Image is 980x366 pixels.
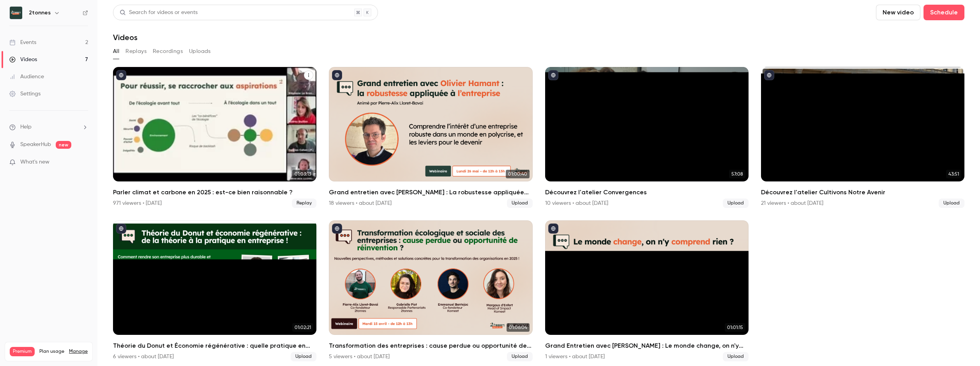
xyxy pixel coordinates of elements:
button: published [764,70,774,80]
div: Settings [9,90,41,98]
span: 01:02:21 [292,323,313,332]
li: Grand entretien avec Olivier Hamant : La robustesse appliquée aux entreprises [329,67,532,208]
span: Replay [292,199,316,208]
button: published [332,223,342,234]
h2: Parler climat et carbone en 2025 : est-ce bien raisonnable ? [113,188,316,197]
span: Upload [723,199,749,208]
span: Premium [10,347,35,356]
span: 01:03:13 [292,170,313,178]
span: Upload [291,352,316,361]
span: 43:51 [946,170,961,178]
div: Events [9,39,36,46]
iframe: Noticeable Trigger [79,159,88,166]
a: 01:00:40Grand entretien avec [PERSON_NAME] : La robustesse appliquée aux entreprises18 viewers •... [329,67,532,208]
h2: Théorie du Donut et Économie régénérative : quelle pratique en entreprise ? [113,341,316,350]
a: 01:01:15Grand Entretien avec [PERSON_NAME] : Le monde change, on n'y comprend rien ?1 viewers • a... [545,220,749,361]
span: new [56,141,71,149]
button: published [548,223,558,234]
button: published [116,223,126,234]
li: Théorie du Donut et Économie régénérative : quelle pratique en entreprise ? [113,220,316,361]
div: Audience [9,73,44,81]
div: Videos [9,56,37,63]
li: help-dropdown-opener [9,123,88,131]
ul: Videos [113,67,964,361]
span: Upload [507,352,533,361]
span: Upload [939,199,964,208]
div: 971 viewers • [DATE] [113,199,162,207]
button: published [116,70,126,80]
button: Recordings [153,45,183,58]
span: 01:06:04 [507,323,530,332]
div: 18 viewers • about [DATE] [329,199,392,207]
li: Découvrez l'atelier Convergences [545,67,749,208]
div: Search for videos or events [120,9,198,17]
button: Schedule [923,5,964,20]
span: Upload [723,352,749,361]
button: New video [876,5,920,20]
button: All [113,45,119,58]
a: Manage [69,348,88,355]
div: 21 viewers • about [DATE] [761,199,823,207]
a: 43:51Découvrez l'atelier Cultivons Notre Avenir21 viewers • about [DATE]Upload [761,67,964,208]
h6: 2tonnes [29,9,51,17]
span: What's new [20,158,49,166]
h2: Découvrez l'atelier Convergences [545,188,749,197]
h2: Découvrez l'atelier Cultivons Notre Avenir [761,188,964,197]
span: Plan usage [39,348,64,355]
li: Transformation des entreprises : cause perdue ou opportunité de réinvention ? [329,220,532,361]
div: 1 viewers • about [DATE] [545,353,605,361]
span: Help [20,123,32,131]
a: 57:08Découvrez l'atelier Convergences10 viewers • about [DATE]Upload [545,67,749,208]
button: Uploads [189,45,211,58]
a: SpeakerHub [20,141,51,149]
a: 01:02:21Théorie du Donut et Économie régénérative : quelle pratique en entreprise ?6 viewers • ab... [113,220,316,361]
a: 01:06:04Transformation des entreprises : cause perdue ou opportunité de réinvention ?5 viewers • ... [329,220,532,361]
h1: Videos [113,33,138,42]
li: Découvrez l'atelier Cultivons Notre Avenir [761,67,964,208]
span: 57:08 [729,170,745,178]
span: 01:00:40 [506,170,530,178]
h2: Grand Entretien avec [PERSON_NAME] : Le monde change, on n'y comprend rien ? [545,341,749,350]
span: Upload [507,199,533,208]
div: 5 viewers • about [DATE] [329,353,390,361]
li: Grand Entretien avec Julien Devaureix : Le monde change, on n'y comprend rien ? [545,220,749,361]
button: published [548,70,558,80]
span: 01:01:15 [725,323,745,332]
button: Replays [125,45,147,58]
h2: Grand entretien avec [PERSON_NAME] : La robustesse appliquée aux entreprises [329,188,532,197]
div: 6 viewers • about [DATE] [113,353,174,361]
div: 10 viewers • about [DATE] [545,199,608,207]
h2: Transformation des entreprises : cause perdue ou opportunité de réinvention ? [329,341,532,350]
img: 2tonnes [10,7,22,19]
li: Parler climat et carbone en 2025 : est-ce bien raisonnable ? [113,67,316,208]
a: 01:03:13Parler climat et carbone en 2025 : est-ce bien raisonnable ?971 viewers • [DATE]Replay [113,67,316,208]
section: Videos [113,5,964,361]
button: published [332,70,342,80]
